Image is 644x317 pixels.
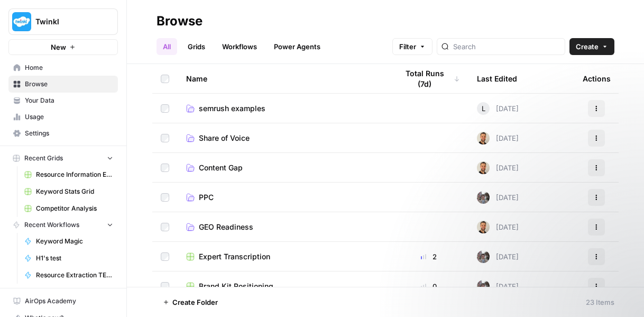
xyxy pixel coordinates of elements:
[199,222,253,232] span: GEO Readiness
[24,153,63,163] span: Recent Grids
[186,251,381,262] a: Expert Transcription
[36,204,113,213] span: Competitor Analysis
[30,17,52,25] div: v 4.0.25
[398,251,460,262] div: 2
[199,133,250,143] span: Share of Voice
[268,38,327,55] a: Power Agents
[27,28,116,36] div: Domain: [DOMAIN_NAME]
[157,38,177,55] a: All
[199,192,214,203] span: PPC
[199,281,273,292] span: Brand Kit Positioning
[186,64,381,93] div: Name
[36,170,113,179] span: Resource Information Extraction and Descriptions
[40,62,95,69] div: Domain Overview
[186,222,381,232] a: GEO Readiness
[477,102,519,115] div: [DATE]
[36,237,113,246] span: Keyword Magic
[36,187,113,196] span: Keyword Stats Grid
[17,28,25,36] img: website_grey.svg
[8,217,118,233] button: Recent Workflows
[20,166,118,183] a: Resource Information Extraction and Descriptions
[477,161,519,174] div: [DATE]
[8,39,118,55] button: New
[20,267,118,284] a: Resource Extraction TEST
[17,17,25,25] img: logo_orange.svg
[583,64,611,93] div: Actions
[199,251,270,262] span: Expert Transcription
[216,38,263,55] a: Workflows
[477,132,490,144] img: ggqkytmprpadj6gr8422u7b6ymfp
[398,281,460,292] div: 0
[477,250,519,263] div: [DATE]
[20,233,118,250] a: Keyword Magic
[477,64,517,93] div: Last Edited
[477,280,519,293] div: [DATE]
[36,253,113,263] span: H1's test
[8,59,118,76] a: Home
[477,221,490,233] img: ggqkytmprpadj6gr8422u7b6ymfp
[8,125,118,142] a: Settings
[8,92,118,109] a: Your Data
[186,162,381,173] a: Content Gap
[35,16,99,27] span: Twinkl
[453,41,560,52] input: Search
[117,62,178,69] div: Keywords by Traffic
[586,297,614,307] div: 23 Items
[8,76,118,93] a: Browse
[186,281,381,292] a: Brand Kit Positioning
[8,108,118,125] a: Usage
[186,133,381,143] a: Share of Voice
[25,96,113,105] span: Your Data
[477,132,519,144] div: [DATE]
[477,221,519,233] div: [DATE]
[29,61,37,70] img: tab_domain_overview_orange.svg
[12,12,31,31] img: Twinkl Logo
[8,293,118,310] a: AirOps Academy
[25,63,113,73] span: Home
[392,38,433,55] button: Filter
[199,103,265,114] span: semrush examples
[482,103,485,114] span: L
[477,250,490,263] img: a2mlt6f1nb2jhzcjxsuraj5rj4vi
[477,191,490,204] img: a2mlt6f1nb2jhzcjxsuraj5rj4vi
[199,162,243,173] span: Content Gap
[172,297,218,307] span: Create Folder
[20,200,118,217] a: Competitor Analysis
[24,220,79,230] span: Recent Workflows
[105,61,114,70] img: tab_keywords_by_traffic_grey.svg
[20,250,118,267] a: H1's test
[398,64,460,93] div: Total Runs (7d)
[181,38,211,55] a: Grids
[20,183,118,200] a: Keyword Stats Grid
[576,41,599,52] span: Create
[25,296,113,306] span: AirOps Academy
[569,38,614,55] button: Create
[186,103,381,114] a: semrush examples
[25,112,113,122] span: Usage
[157,294,224,311] button: Create Folder
[399,41,416,52] span: Filter
[477,191,519,204] div: [DATE]
[477,280,490,293] img: a2mlt6f1nb2jhzcjxsuraj5rj4vi
[477,161,490,174] img: ggqkytmprpadj6gr8422u7b6ymfp
[8,8,118,35] button: Workspace: Twinkl
[36,270,113,280] span: Resource Extraction TEST
[8,150,118,166] button: Recent Grids
[25,79,113,89] span: Browse
[157,13,203,30] div: Browse
[186,192,381,203] a: PPC
[51,42,66,52] span: New
[25,129,113,138] span: Settings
